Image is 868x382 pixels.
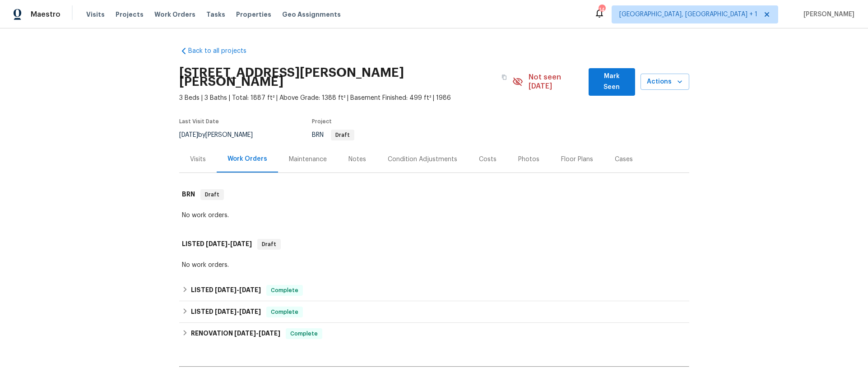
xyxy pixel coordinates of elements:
[190,155,206,164] div: Visits
[179,119,219,124] span: Last Visit Date
[287,329,321,338] span: Complete
[179,301,689,323] div: LISTED [DATE]-[DATE]Complete
[206,241,227,247] span: [DATE]
[234,330,280,336] span: -
[179,47,266,56] a: Back to all projects
[800,10,854,19] span: [PERSON_NAME]
[596,71,628,93] span: Mark Seen
[179,180,689,209] div: BRN Draft
[179,230,689,259] div: LISTED [DATE]-[DATE]Draft
[179,68,497,86] h2: [STREET_ADDRESS][PERSON_NAME][PERSON_NAME]
[615,155,633,164] div: Cases
[206,11,225,18] span: Tasks
[236,10,271,19] span: Properties
[179,280,689,301] div: LISTED [DATE]-[DATE]Complete
[31,10,60,19] span: Maestro
[267,286,302,295] span: Complete
[182,239,252,250] h6: LISTED
[332,132,353,138] span: Draft
[619,10,757,19] span: [GEOGRAPHIC_DATA], [GEOGRAPHIC_DATA] + 1
[182,261,687,270] div: No work orders.
[312,119,332,124] span: Project
[206,241,252,247] span: -
[479,155,497,164] div: Costs
[518,155,539,164] div: Photos
[191,285,261,296] h6: LISTED
[589,68,635,96] button: Mark Seen
[267,307,302,317] span: Complete
[191,328,280,339] h6: RENOVATION
[599,5,605,14] div: 14
[239,308,261,315] span: [DATE]
[348,155,366,164] div: Notes
[259,330,280,336] span: [DATE]
[215,287,237,293] span: [DATE]
[312,132,354,138] span: BRN
[179,93,513,102] span: 3 Beds | 3 Baths | Total: 1887 ft² | Above Grade: 1388 ft² | Basement Finished: 499 ft² | 1986
[230,241,252,247] span: [DATE]
[179,130,264,140] div: by [PERSON_NAME]
[179,323,689,345] div: RENOVATION [DATE]-[DATE]Complete
[561,155,593,164] div: Floor Plans
[86,10,105,19] span: Visits
[201,190,223,199] span: Draft
[529,73,583,91] span: Not seen [DATE]
[234,330,256,336] span: [DATE]
[182,189,195,200] h6: BRN
[215,308,261,315] span: -
[388,155,457,164] div: Condition Adjustments
[191,307,261,317] h6: LISTED
[258,240,280,249] span: Draft
[496,69,512,85] button: Copy Address
[154,10,195,19] span: Work Orders
[215,308,237,315] span: [DATE]
[116,10,144,19] span: Projects
[182,211,687,220] div: No work orders.
[641,74,689,90] button: Actions
[215,287,261,293] span: -
[239,287,261,293] span: [DATE]
[648,76,682,88] span: Actions
[289,155,327,164] div: Maintenance
[227,154,267,163] div: Work Orders
[282,10,341,19] span: Geo Assignments
[179,132,198,138] span: [DATE]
